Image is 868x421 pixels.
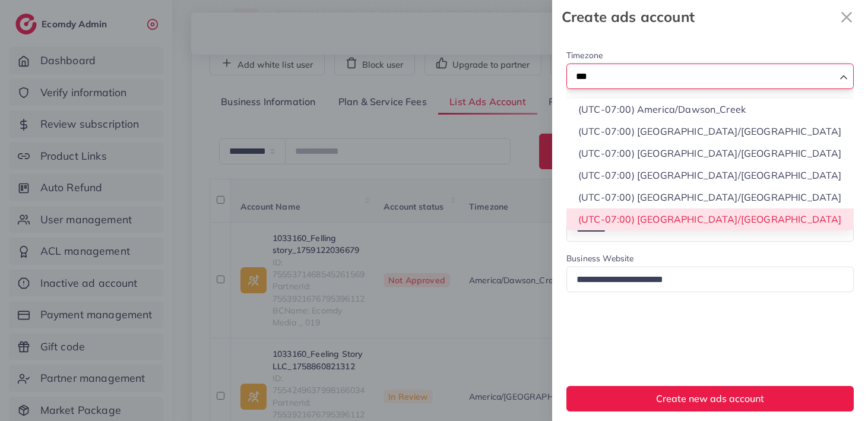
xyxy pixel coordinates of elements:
[656,392,764,404] span: Create new ads account
[835,5,859,29] button: Close
[566,49,603,61] label: Timezone
[562,7,835,27] strong: Create ads account
[566,143,854,164] li: (UTC-07:00) [GEOGRAPHIC_DATA]/[GEOGRAPHIC_DATA]
[566,208,854,230] li: (UTC-07:00) [GEOGRAPHIC_DATA]/[GEOGRAPHIC_DATA]
[566,64,854,89] div: Search for option
[566,121,854,143] li: (UTC-07:00) [GEOGRAPHIC_DATA]/[GEOGRAPHIC_DATA]
[566,164,854,186] li: (UTC-07:00) [GEOGRAPHIC_DATA]/[GEOGRAPHIC_DATA]
[572,68,835,86] input: Search for option
[566,186,854,208] li: (UTC-07:00) [GEOGRAPHIC_DATA]/[GEOGRAPHIC_DATA]
[566,252,634,264] label: Business Website
[835,5,859,29] svg: x
[566,386,854,411] button: Create new ads account
[566,99,854,121] li: (UTC-07:00) America/Dawson_Creek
